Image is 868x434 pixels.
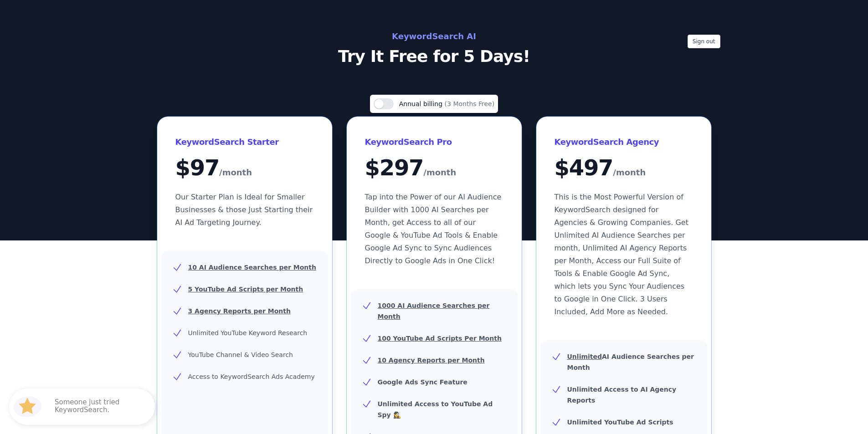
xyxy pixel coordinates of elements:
h3: KeywordSearch Agency [555,135,693,149]
span: Annual billing [399,100,445,107]
p: Try It Free for 5 Days! [230,47,638,66]
u: 5 YouTube Ad Scripts per Month [188,286,303,293]
h3: KeywordSearch Starter [175,135,314,149]
u: 10 AI Audience Searches per Month [188,264,316,271]
span: (3 Months Free) [445,100,495,107]
div: $ 297 [365,157,503,180]
span: YouTube Channel & Video Search [188,351,293,358]
div: $ 497 [555,157,693,180]
span: Access to KeywordSearch Ads Academy [188,373,315,380]
b: Unlimited Access to AI Agency Reports [567,386,677,404]
u: 1000 AI Audience Searches per Month [378,302,490,320]
span: Tap into the Power of our AI Audience Builder with 1000 AI Searches per Month, get Access to all ... [365,193,502,265]
u: 100 YouTube Ad Scripts Per Month [378,335,502,342]
div: $ 97 [175,157,314,180]
span: /month [423,165,456,180]
u: 10 Agency Reports per Month [378,357,485,364]
b: AI Audience Searches per Month [567,353,694,371]
span: This is the Most Powerful Version of KeywordSearch designed for Agencies & Growing Companies. Get... [555,193,688,316]
span: Unlimited YouTube Keyword Research [188,329,308,337]
b: Google Ads Sync Feature [378,378,467,386]
span: /month [613,165,646,180]
img: HubSpot [11,390,44,423]
u: Unlimited [567,353,602,360]
span: /month [219,165,252,180]
button: Sign out [688,35,720,48]
h2: KeywordSearch AI [230,29,638,44]
u: 3 Agency Reports per Month [188,307,291,315]
p: Someone just tried KeywordSearch. [55,398,146,415]
span: Our Starter Plan is Ideal for Smaller Businesses & those Just Starting their AI Ad Targeting Jour... [175,193,313,227]
b: Unlimited YouTube Ad Scripts [567,419,673,426]
b: Unlimited Access to YouTube Ad Spy 🕵️‍♀️ [378,400,493,419]
h3: KeywordSearch Pro [365,135,503,149]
